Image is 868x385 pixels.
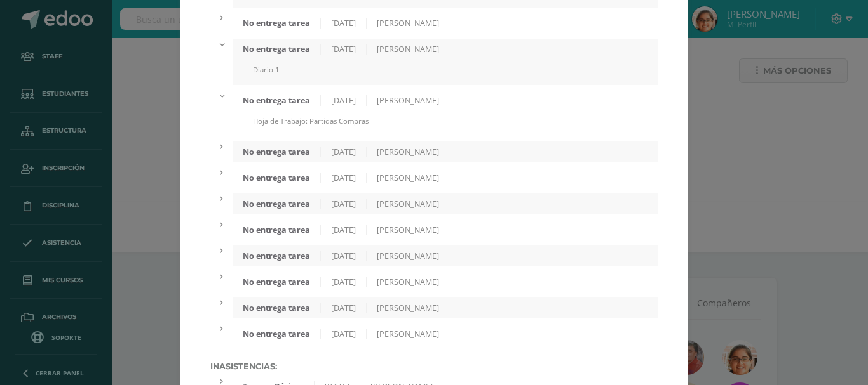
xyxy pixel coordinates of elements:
[321,18,367,29] div: [DATE]
[321,225,367,235] div: [DATE]
[321,199,367,209] div: [DATE]
[321,329,367,339] div: [DATE]
[367,173,449,183] div: [PERSON_NAME]
[210,362,658,371] label: Inasistencias:
[367,199,449,209] div: [PERSON_NAME]
[367,251,449,261] div: [PERSON_NAME]
[233,44,321,55] div: No entrega tarea
[233,199,321,209] div: No entrega tarea
[367,225,449,235] div: [PERSON_NAME]
[321,173,367,183] div: [DATE]
[367,18,449,29] div: [PERSON_NAME]
[233,277,321,287] div: No entrega tarea
[321,95,367,106] div: [DATE]
[321,44,367,55] div: [DATE]
[233,329,321,339] div: No entrega tarea
[321,277,367,287] div: [DATE]
[367,44,449,55] div: [PERSON_NAME]
[233,173,321,183] div: No entrega tarea
[321,303,367,313] div: [DATE]
[367,95,449,106] div: [PERSON_NAME]
[367,147,449,157] div: [PERSON_NAME]
[367,303,449,313] div: [PERSON_NAME]
[321,147,367,157] div: [DATE]
[233,147,321,157] div: No entrega tarea
[233,225,321,235] div: No entrega tarea
[321,251,367,261] div: [DATE]
[233,18,321,29] div: No entrega tarea
[233,251,321,261] div: No entrega tarea
[233,65,658,85] div: Diario 1
[233,116,658,136] div: Hoja de Trabajo: Partidas Compras
[233,303,321,313] div: No entrega tarea
[367,277,449,287] div: [PERSON_NAME]
[367,329,449,339] div: [PERSON_NAME]
[233,95,321,106] div: No entrega tarea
